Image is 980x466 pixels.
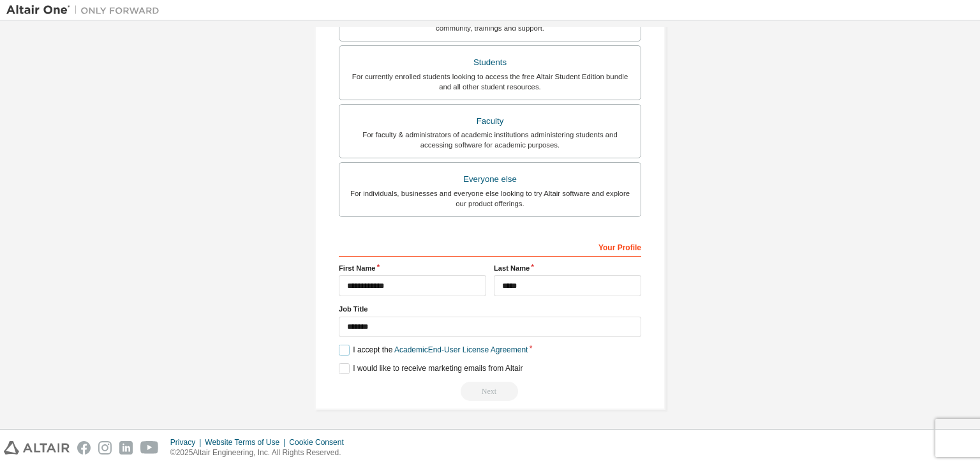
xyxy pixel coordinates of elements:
[77,441,91,455] img: facebook.svg
[394,345,528,354] a: Academic End-User License Agreement
[347,130,633,150] div: For faculty & administrators of academic institutions administering students and accessing softwa...
[339,345,528,356] label: I accept the
[170,437,205,447] div: Privacy
[339,363,523,374] label: I would like to receive marketing emails from Altair
[339,382,641,401] div: Read and acccept EULA to continue
[347,170,633,188] div: Everyone else
[347,112,633,130] div: Faculty
[347,54,633,71] div: Students
[6,4,166,17] img: Altair One
[339,304,641,314] label: Job Title
[494,263,641,273] label: Last Name
[347,188,633,209] div: For individuals, businesses and everyone else looking to try Altair software and explore our prod...
[170,447,352,458] p: © 2025 Altair Engineering, Inc. All Rights Reserved.
[4,441,70,455] img: altair_logo.svg
[205,437,289,447] div: Website Terms of Use
[119,441,133,455] img: linkedin.svg
[140,441,159,455] img: youtube.svg
[289,437,351,447] div: Cookie Consent
[339,263,486,273] label: First Name
[98,441,112,455] img: instagram.svg
[347,71,633,92] div: For currently enrolled students looking to access the free Altair Student Edition bundle and all ...
[339,236,641,257] div: Your Profile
